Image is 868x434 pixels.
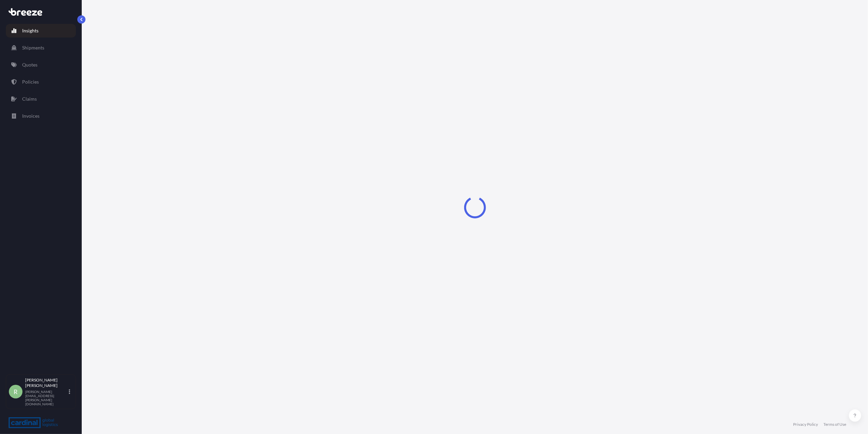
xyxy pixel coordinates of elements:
[25,377,67,388] p: [PERSON_NAME] [PERSON_NAME]
[823,422,846,427] a: Terms of Use
[25,390,67,406] p: [PERSON_NAME][EMAIL_ADDRESS][PERSON_NAME][DOMAIN_NAME]
[22,113,40,119] p: Invoices
[6,24,76,38] a: Insights
[6,41,76,55] a: Shipments
[793,422,818,427] a: Privacy Policy
[22,61,37,68] p: Quotes
[14,388,18,395] span: R
[6,109,76,123] a: Invoices
[6,58,76,72] a: Quotes
[6,92,76,106] a: Claims
[9,417,58,428] img: organization-logo
[22,27,38,34] p: Insights
[22,78,39,85] p: Policies
[6,75,76,89] a: Policies
[22,96,37,102] p: Claims
[22,44,44,51] p: Shipments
